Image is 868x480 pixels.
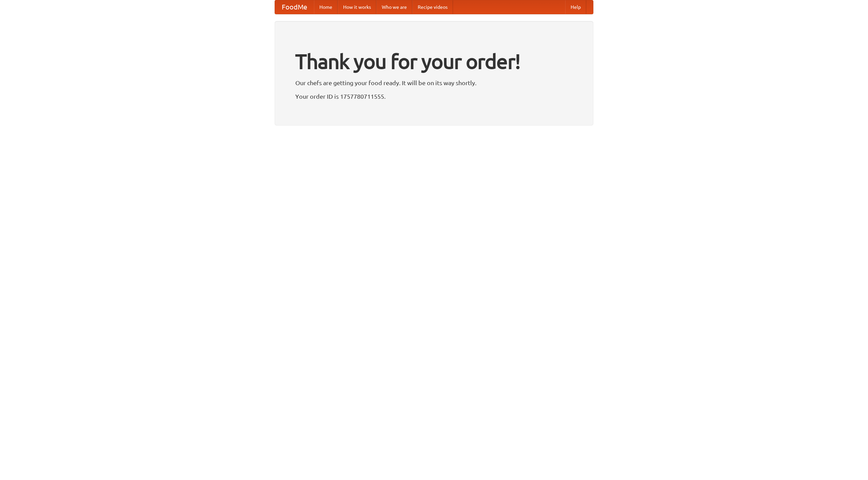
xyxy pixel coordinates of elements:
p: Our chefs are getting your food ready. It will be on its way shortly. [295,78,573,88]
h1: Thank you for your order! [295,45,573,78]
a: Home [314,0,338,14]
a: Who we are [376,0,412,14]
a: FoodMe [275,0,314,14]
a: How it works [338,0,376,14]
a: Help [565,0,586,14]
p: Your order ID is 1757780711555. [295,91,573,101]
a: Recipe videos [412,0,453,14]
